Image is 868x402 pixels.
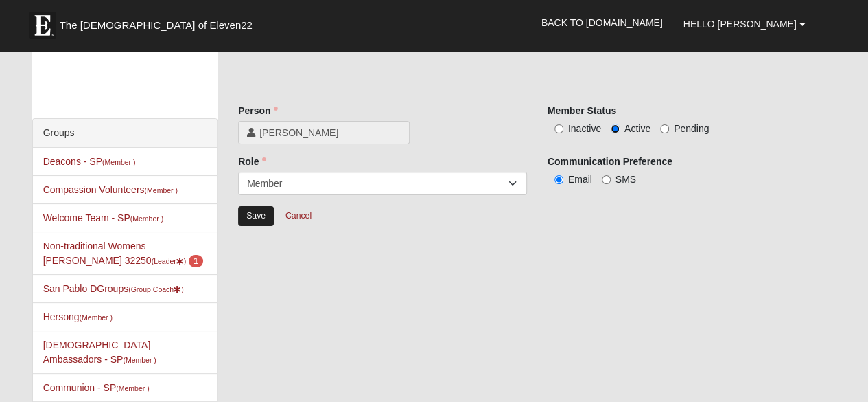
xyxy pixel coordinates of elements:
input: Active [611,124,620,133]
a: Hello [PERSON_NAME] [673,7,816,41]
small: (Leader ) [152,257,187,265]
a: [DEMOGRAPHIC_DATA] Ambassadors - SP(Member ) [43,339,156,365]
input: Alt+s [238,206,274,226]
label: Communication Preference [548,155,672,168]
input: SMS [602,175,611,184]
span: SMS [615,174,636,185]
span: Hello [PERSON_NAME] [683,19,797,30]
label: Role [238,155,266,168]
small: (Member ) [130,214,163,223]
label: Member Status [548,104,616,118]
span: Active [624,123,650,134]
small: (Member ) [102,158,135,166]
input: Inactive [554,124,563,133]
a: Compassion Volunteers(Member ) [43,184,178,195]
small: (Member ) [80,313,113,322]
a: The [DEMOGRAPHIC_DATA] of Eleven22 [22,5,296,39]
a: San Pablo DGroups(Group Coach) [43,283,184,294]
a: Back to [DOMAIN_NAME] [531,5,673,40]
span: [PERSON_NAME] [259,126,401,139]
span: The [DEMOGRAPHIC_DATA] of Eleven22 [60,19,253,32]
small: (Member ) [145,186,178,194]
img: Eleven22 logo [29,12,56,39]
input: Email [554,175,563,184]
div: Groups [33,119,217,148]
label: Person [238,104,277,118]
small: (Member ) [123,356,156,364]
small: (Group Coach ) [128,285,183,293]
input: Pending [660,124,669,133]
a: Deacons - SP(Member ) [43,156,136,167]
span: Pending [674,123,709,134]
a: Cancel [277,205,320,227]
span: Inactive [568,123,601,134]
a: Hersong(Member ) [43,311,113,322]
a: Welcome Team - SP(Member ) [43,212,164,223]
span: number of pending members [189,255,203,267]
a: Non-traditional Womens [PERSON_NAME] 32250(Leader) 1 [43,241,203,266]
span: Email [568,174,592,185]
